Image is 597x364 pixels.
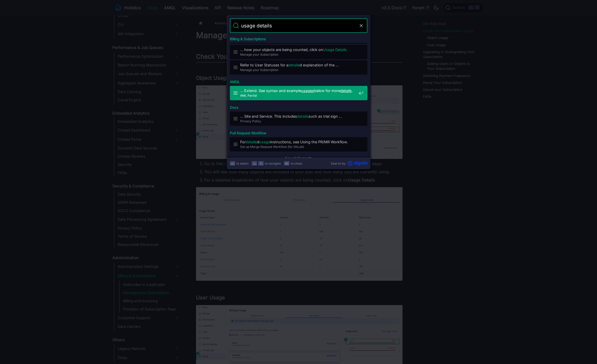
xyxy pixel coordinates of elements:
[358,23,364,29] button: Clear the query
[240,52,357,57] span: Manage your Subscription
[240,144,357,149] span: Set up Merge Request Workflow (for GitLab)
[230,137,367,151] a: Fordetailedusageinstructions, see Using the PR/MR Workflow.Set up Merge Request Workflow (for Git...
[229,76,368,86] div: AMQL
[297,114,308,118] mark: details
[230,45,367,59] a: … how your objects are being counted, click onUsage DetailsManage your Subscription
[230,60,367,75] a: Refer to User Statuses for adetailed explanation of the …Manage your Subscription
[331,161,367,166] a: Search byAlgolia
[291,161,302,166] span: to close
[240,114,357,119] span: … Site and Service. This includes such as trial sign …
[240,63,357,67] span: Refer to User Statuses for a d explanation of the …
[288,63,300,67] mark: detaile
[229,33,368,43] div: Billing & Subscriptions
[340,88,352,93] mark: details
[239,18,358,33] input: Search docs
[331,161,346,166] span: Search by
[236,161,249,166] span: to select
[323,47,334,52] mark: Usage
[230,161,234,165] svg: Enter key
[285,161,289,165] svg: Escape key
[240,47,357,52] span: … how your objects are being counted, click on
[229,127,368,137] div: Pull Request Workflow
[246,140,257,144] mark: detaile
[229,101,368,112] div: Docs
[240,67,357,72] span: Manage your Subscription
[240,139,357,144] span: For d instructions, see Using the PR/MR Workflow.
[240,93,357,98] span: AML Partial
[335,47,347,52] mark: Details
[348,161,367,166] svg: Algolia
[230,86,367,100] a: … Extend. See syntax and exampleusagesbelow for moredetails.AML Partial
[252,161,256,165] svg: Arrow down
[240,88,357,93] span: … Extend. See syntax and example below for more .
[259,161,263,165] svg: Arrow up
[285,156,312,161] a: See all 11 results
[301,88,314,93] mark: usages
[230,112,367,126] a: … Site and Service. This includesdetailssuch as trial sign …Privacy Policy
[240,119,357,124] span: Privacy Policy
[259,140,270,144] mark: usage
[265,161,281,166] span: to navigate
